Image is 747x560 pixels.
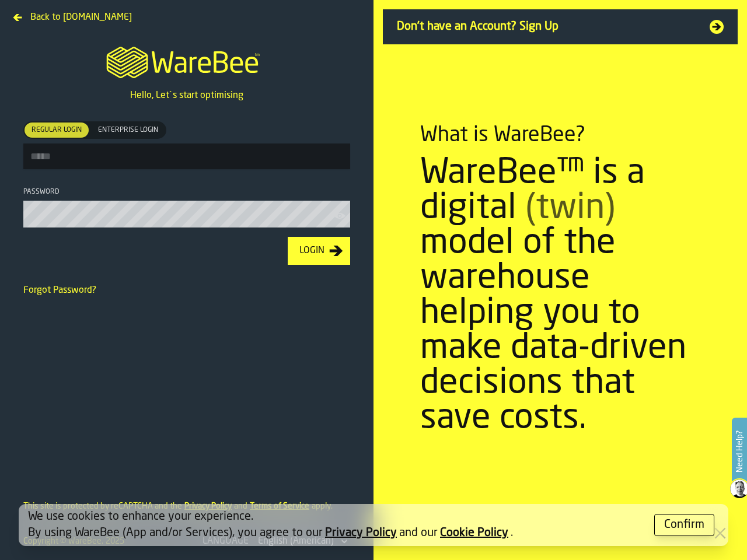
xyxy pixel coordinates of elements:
a: Privacy Policy [325,527,397,539]
button: button-Login [288,237,350,265]
span: Enterprise Login [93,125,163,135]
a: Back to [DOMAIN_NAME] [9,9,137,19]
input: button-toolbar-[object Object] [23,143,350,169]
input: button-toolbar-Password [23,201,350,228]
a: Cookie Policy [440,527,508,539]
button: button- [654,514,714,536]
div: Login [295,244,329,258]
div: Password [23,188,350,196]
span: Don't have an Account? Sign Up [397,19,696,35]
div: WareBee™ is a digital model of the warehouse helping you to make data-driven decisions that save ... [420,156,700,436]
div: We use cookies to enhance your experience. By using WareBee (App and/or Services), you agree to o... [28,509,645,541]
a: Forgot Password? [23,286,96,295]
a: logo-header [96,33,277,89]
div: thumb [25,123,89,138]
label: button-toolbar-Password [23,188,350,228]
a: Don't have an Account? Sign Up [383,9,738,44]
span: Regular Login [27,125,86,135]
label: Need Help? [733,419,746,484]
button: button-toolbar-Password [334,210,348,222]
label: button-toolbar-[object Object] [23,121,350,169]
label: button-switch-multi-Regular Login [23,121,90,139]
p: Hello, Let`s start optimising [130,89,243,103]
div: What is WareBee? [420,124,585,147]
span: (twin) [525,191,615,226]
label: button-switch-multi-Enterprise Login [90,121,166,139]
div: thumb [91,123,165,138]
span: Back to [DOMAIN_NAME] [30,10,132,24]
div: alert-[object Object] [19,504,728,546]
div: Confirm [664,517,704,533]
